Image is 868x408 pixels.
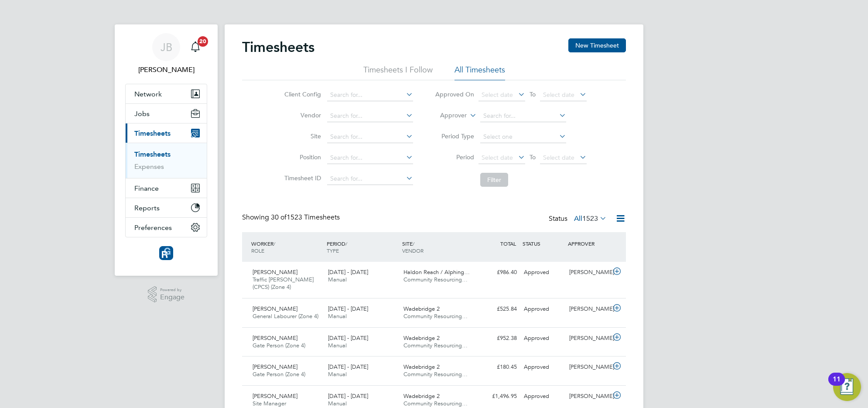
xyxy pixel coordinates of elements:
[527,151,538,163] span: To
[328,305,368,312] span: [DATE] - [DATE]
[282,153,321,161] label: Position
[126,218,207,237] button: Preferences
[363,65,433,80] li: Timesheets I Follow
[475,360,520,374] div: £180.45
[328,363,368,370] span: [DATE] - [DATE]
[566,389,611,404] div: [PERSON_NAME]
[125,33,207,75] a: JB[PERSON_NAME]
[242,213,342,222] div: Showing
[475,331,520,346] div: £952.38
[328,334,368,342] span: [DATE] - [DATE]
[253,392,297,400] span: [PERSON_NAME]
[134,150,171,158] a: Timesheets
[520,236,566,251] div: STATUS
[327,173,413,185] input: Search for...
[413,240,414,247] span: /
[475,389,520,404] div: £1,496.95
[125,65,207,75] span: Joe Belsten
[134,162,164,171] a: Expenses
[271,213,287,222] span: 30 of
[520,389,566,404] div: Approved
[455,65,505,80] li: All Timesheets
[482,154,513,161] span: Select date
[282,132,321,140] label: Site
[134,184,159,192] span: Finance
[253,334,297,342] span: [PERSON_NAME]
[435,90,474,98] label: Approved On
[282,90,321,98] label: Client Config
[134,204,160,212] span: Reports
[527,89,538,100] span: To
[403,305,440,312] span: Wadebridge 2
[435,132,474,140] label: Period Type
[134,129,171,137] span: Timesheets
[566,331,611,346] div: [PERSON_NAME]
[253,363,297,370] span: [PERSON_NAME]
[403,276,468,283] span: Community Resourcing…
[249,236,325,258] div: WORKER
[549,213,608,225] div: Status
[475,265,520,280] div: £986.40
[480,110,566,122] input: Search for...
[134,110,150,118] span: Jobs
[253,312,318,320] span: General Labourer (Zone 4)
[253,400,286,407] span: Site Manager
[253,276,314,291] span: Traffic [PERSON_NAME] (CPCS) (Zone 4)
[582,214,598,223] span: 1523
[328,312,347,320] span: Manual
[833,379,841,391] div: 11
[328,276,347,283] span: Manual
[403,342,468,349] span: Community Resourcing…
[403,370,468,378] span: Community Resourcing…
[242,38,314,56] h2: Timesheets
[273,240,275,247] span: /
[125,246,207,260] a: Go to home page
[435,153,474,161] label: Period
[282,174,321,182] label: Timesheet ID
[566,265,611,280] div: [PERSON_NAME]
[403,363,440,370] span: Wadebridge 2
[403,268,470,276] span: Haldon Reach / Alphing…
[543,91,574,99] span: Select date
[566,302,611,316] div: [PERSON_NAME]
[480,131,566,143] input: Select one
[253,370,305,378] span: Gate Person (Zone 4)
[253,305,297,312] span: [PERSON_NAME]
[403,334,440,342] span: Wadebridge 2
[400,236,475,258] div: SITE
[115,24,218,276] nav: Main navigation
[328,392,368,400] span: [DATE] - [DATE]
[328,342,347,349] span: Manual
[126,84,207,103] button: Network
[833,373,861,401] button: Open Resource Center, 11 new notifications
[566,236,611,251] div: APPROVER
[325,236,400,258] div: PERIOD
[327,152,413,164] input: Search for...
[282,111,321,119] label: Vendor
[328,268,368,276] span: [DATE] - [DATE]
[160,294,185,301] span: Engage
[161,41,172,53] span: JB
[187,33,204,61] a: 20
[126,104,207,123] button: Jobs
[328,370,347,378] span: Manual
[126,143,207,178] div: Timesheets
[520,360,566,374] div: Approved
[253,268,297,276] span: [PERSON_NAME]
[198,36,208,47] span: 20
[403,312,468,320] span: Community Resourcing…
[566,360,611,374] div: [PERSON_NAME]
[520,265,566,280] div: Approved
[480,173,508,187] button: Filter
[574,214,607,223] label: All
[475,302,520,316] div: £525.84
[327,131,413,143] input: Search for...
[126,123,207,143] button: Timesheets
[134,90,162,98] span: Network
[427,111,467,120] label: Approver
[148,286,185,303] a: Powered byEngage
[403,400,468,407] span: Community Resourcing…
[345,240,347,247] span: /
[251,247,264,254] span: ROLE
[327,247,339,254] span: TYPE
